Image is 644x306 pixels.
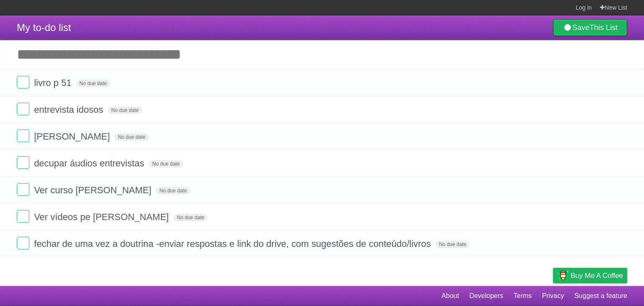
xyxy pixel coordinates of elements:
span: My to-do list [17,22,71,33]
img: Buy me a coffee [557,268,569,283]
span: livro p 51 [34,78,73,88]
a: Buy me a coffee [553,268,627,283]
label: Done [17,76,29,88]
span: Ver vídeos pe [PERSON_NAME] [34,212,171,222]
span: decupar áudios entrevistas [34,158,146,169]
b: This List [589,23,618,32]
label: Done [17,103,29,115]
a: Developers [469,288,503,304]
label: Done [17,156,29,169]
span: No due date [114,133,148,141]
span: No due date [149,160,183,168]
span: fechar de uma vez a doutrina -enviar respostas e link do drive, com sugestões de conteúdo/livros [34,239,433,249]
a: SaveThis List [553,19,627,36]
a: About [441,288,459,304]
span: No due date [174,214,208,221]
label: Done [17,210,29,223]
span: [PERSON_NAME] [34,131,112,142]
span: Buy me a coffee [571,268,623,283]
label: Done [17,183,29,196]
span: No due date [76,80,110,87]
span: Ver curso [PERSON_NAME] [34,185,153,195]
a: Privacy [542,288,564,304]
label: Done [17,130,29,142]
label: Done [17,237,29,249]
span: No due date [436,241,470,248]
a: Suggest a feature [574,288,627,304]
span: No due date [108,106,142,114]
span: No due date [156,187,190,194]
span: entrevista idosos [34,104,105,115]
a: Terms [514,288,532,304]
